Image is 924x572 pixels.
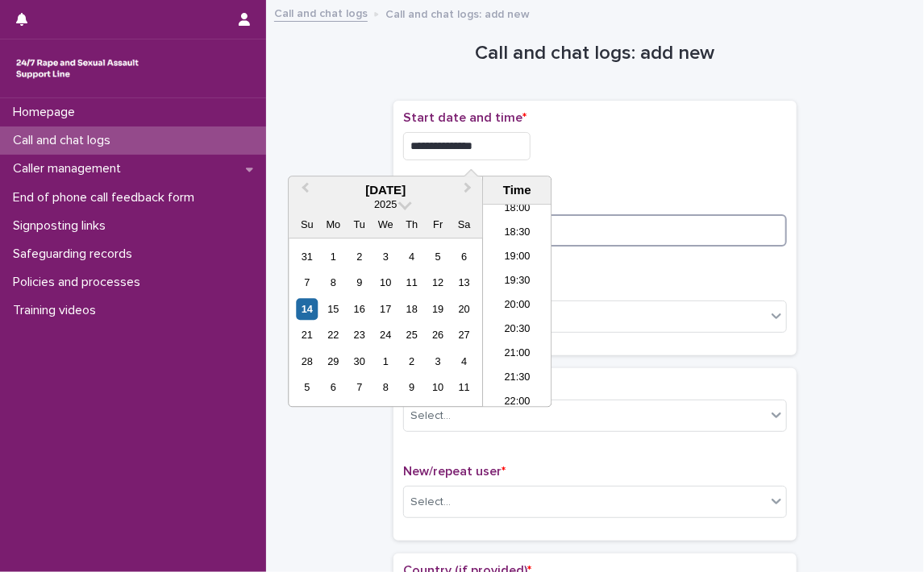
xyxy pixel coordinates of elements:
a: Call and chat logs [274,3,368,22]
div: Choose Thursday, September 4th, 2025 [401,246,422,267]
div: Choose Tuesday, September 9th, 2025 [348,272,370,294]
img: rhQMoQhaT3yELyF149Cw [13,52,142,85]
div: Choose Sunday, September 28th, 2025 [296,350,318,372]
div: We [375,214,397,236]
div: Select... [410,494,451,511]
div: Choose Friday, September 5th, 2025 [427,246,449,267]
div: Choose Tuesday, September 16th, 2025 [348,298,370,320]
p: Training videos [6,303,109,318]
div: Mo [323,214,344,236]
span: New/repeat user [403,465,506,478]
div: Time [487,183,547,197]
div: Choose Wednesday, September 10th, 2025 [375,272,397,294]
p: Signposting links [6,218,119,234]
div: Choose Monday, September 1st, 2025 [323,246,344,267]
p: Caller management [6,161,134,176]
div: Sa [453,214,475,236]
div: Choose Sunday, September 14th, 2025 [296,298,318,320]
li: 20:00 [483,294,551,318]
p: End of phone call feedback form [6,190,207,205]
span: Start date and time [403,111,527,124]
div: Choose Thursday, October 9th, 2025 [401,377,422,399]
div: Choose Thursday, October 2nd, 2025 [401,350,422,372]
li: 20:30 [483,318,551,342]
div: Choose Wednesday, September 3rd, 2025 [375,246,397,267]
div: Choose Thursday, September 18th, 2025 [401,298,422,320]
div: Choose Friday, September 19th, 2025 [427,298,449,320]
li: 18:00 [483,197,551,222]
div: Choose Monday, September 15th, 2025 [323,298,344,320]
div: Choose Saturday, September 27th, 2025 [453,325,475,346]
div: Choose Tuesday, September 23rd, 2025 [348,325,370,346]
div: month 2025-09 [294,244,477,401]
li: 19:30 [483,270,551,294]
div: Choose Saturday, October 4th, 2025 [453,350,475,372]
li: 18:30 [483,222,551,246]
li: 19:00 [483,246,551,270]
div: Choose Sunday, August 31st, 2025 [296,246,318,267]
div: Choose Wednesday, September 17th, 2025 [375,298,397,320]
div: Choose Friday, October 3rd, 2025 [427,350,449,372]
li: 21:00 [483,342,551,367]
p: Call and chat logs [6,133,123,148]
button: Previous Month [290,178,316,204]
button: Next Month [456,178,482,204]
div: Choose Tuesday, September 2nd, 2025 [348,246,370,267]
div: Choose Sunday, September 7th, 2025 [296,272,318,294]
p: Safeguarding records [6,247,145,262]
p: Call and chat logs: add new [385,4,530,22]
div: Choose Friday, October 10th, 2025 [427,377,449,399]
div: Choose Monday, September 8th, 2025 [323,272,344,294]
div: Choose Wednesday, September 24th, 2025 [375,325,397,346]
div: Choose Sunday, October 5th, 2025 [296,377,318,399]
div: Select... [410,408,451,425]
div: Choose Tuesday, October 7th, 2025 [348,377,370,399]
span: 2025 [374,199,397,211]
div: Choose Saturday, September 13th, 2025 [453,272,475,294]
div: Choose Tuesday, September 30th, 2025 [348,350,370,372]
div: Choose Saturday, September 20th, 2025 [453,298,475,320]
div: Choose Monday, September 29th, 2025 [323,350,344,372]
div: Choose Sunday, September 21st, 2025 [296,325,318,346]
div: Su [296,214,318,236]
li: 22:00 [483,391,551,415]
div: Choose Friday, September 12th, 2025 [427,272,449,294]
div: Choose Friday, September 26th, 2025 [427,325,449,346]
div: Tu [348,214,370,236]
div: Choose Wednesday, October 1st, 2025 [375,350,397,372]
p: Policies and processes [6,275,153,290]
li: 21:30 [483,367,551,391]
div: Choose Thursday, September 25th, 2025 [401,325,422,346]
div: Choose Monday, October 6th, 2025 [323,377,344,399]
div: [DATE] [289,183,482,197]
div: Choose Monday, September 22nd, 2025 [323,325,344,346]
div: Choose Saturday, October 11th, 2025 [453,377,475,399]
div: Th [401,214,422,236]
div: Choose Wednesday, October 8th, 2025 [375,377,397,399]
div: Choose Thursday, September 11th, 2025 [401,272,422,294]
p: Homepage [6,105,88,120]
h1: Call and chat logs: add new [393,42,797,65]
div: Fr [427,214,449,236]
div: Choose Saturday, September 6th, 2025 [453,246,475,267]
